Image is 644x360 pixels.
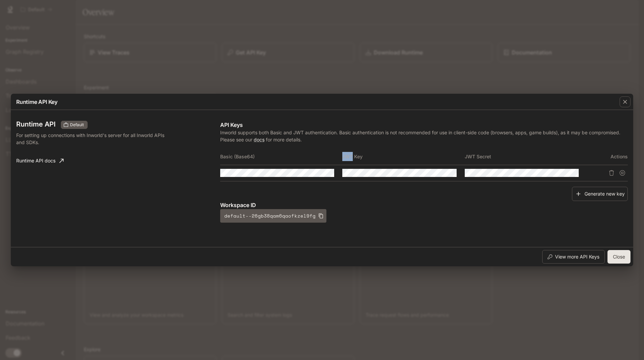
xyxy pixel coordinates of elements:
button: Delete API key [606,167,617,178]
p: Workspace ID [220,201,628,209]
button: Generate new key [572,187,628,201]
p: Inworld supports both Basic and JWT authentication. Basic authentication is not recommended for u... [220,129,628,143]
button: View more API Keys [542,250,605,264]
th: JWT Secret [465,149,587,165]
h3: Runtime API [16,121,55,128]
button: Close [607,250,630,264]
a: docs [254,137,264,142]
div: These keys will apply to your current workspace only [61,121,88,129]
button: default--26gb38qam6qaofkzel9fg [220,209,326,223]
th: Actions [587,149,628,165]
p: For setting up connections with Inworld's server for all Inworld APIs and SDKs. [16,132,165,146]
a: Runtime API docs [14,154,66,167]
p: Runtime API Key [16,98,57,106]
p: API Keys [220,121,628,129]
th: JWT Key [342,149,465,165]
span: Default [67,122,87,128]
th: Basic (Base64) [220,149,343,165]
button: Suspend API key [617,167,628,178]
